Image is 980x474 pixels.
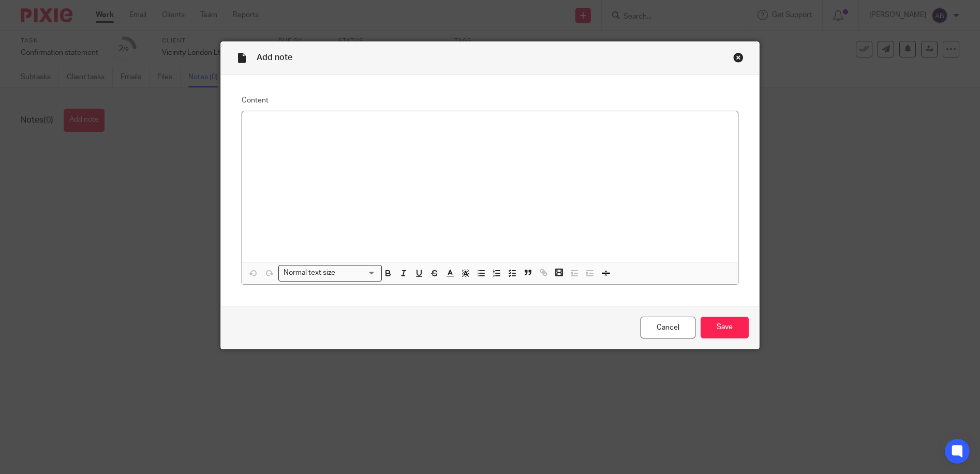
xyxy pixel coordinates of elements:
[278,265,382,281] div: Search for option
[641,317,695,339] a: Cancel
[257,53,292,62] span: Add note
[701,317,749,339] input: Save
[733,52,744,63] div: Close this dialog window
[338,268,376,278] input: Search for option
[242,95,738,106] label: Content
[281,268,337,278] span: Normal text size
